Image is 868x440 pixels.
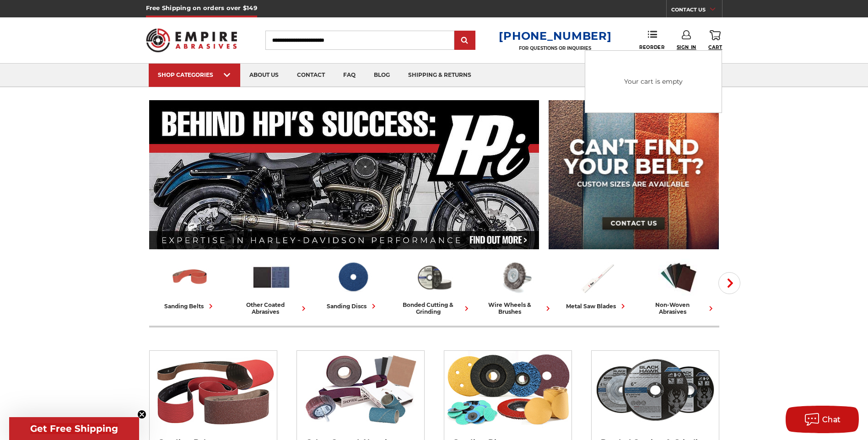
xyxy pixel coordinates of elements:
[9,417,139,440] div: Get Free ShippingClose teaser
[30,423,118,434] span: Get Free Shipping
[240,64,288,87] a: about us
[592,58,715,106] div: Your cart is empty
[334,64,365,87] a: faq
[399,64,480,87] a: shipping & returns
[499,29,611,43] a: [PHONE_NUMBER]
[639,44,664,50] span: Reorder
[414,258,454,297] img: Bonded Cutting & Grinding
[234,301,308,315] div: other coated abrasives
[658,258,699,297] img: Non-woven Abrasives
[456,32,474,50] input: Submit
[444,351,571,429] img: Sanding Discs
[677,44,696,50] span: Sign In
[170,258,210,297] img: Sanding Belts
[251,258,291,297] img: Other Coated Abrasives
[496,258,536,297] img: Wire Wheels & Brushes
[288,64,334,87] a: contact
[153,258,227,311] a: sanding belts
[499,45,611,51] p: FOR QUESTIONS OR INQUIRIES
[333,258,373,297] img: Sanding Discs
[234,258,308,315] a: other coated abrasives
[592,351,719,429] img: Bonded Cutting & Grinding
[642,258,716,315] a: non-woven abrasives
[822,415,841,424] span: Chat
[566,301,628,311] div: metal saw blades
[560,258,634,311] a: metal saw blades
[316,258,390,311] a: sanding discs
[642,301,716,315] div: non-woven abrasives
[150,351,277,429] img: Sanding Belts
[639,30,664,50] a: Reorder
[164,301,216,311] div: sanding belts
[149,100,539,249] img: Banner for an interview featuring Horsepower Inc who makes Harley performance upgrades featured o...
[708,44,722,50] span: Cart
[479,258,553,315] a: wire wheels & brushes
[671,5,722,17] a: CONTACT US
[137,410,146,419] button: Close teaser
[327,301,378,311] div: sanding discs
[577,258,617,297] img: Metal Saw Blades
[297,351,424,429] img: Other Coated Abrasives
[158,71,231,78] div: SHOP CATEGORIES
[786,406,859,433] button: Chat
[365,64,399,87] a: blog
[549,100,719,249] img: promo banner for custom belts.
[708,30,722,50] a: Cart
[397,258,471,315] a: bonded cutting & grinding
[397,301,471,315] div: bonded cutting & grinding
[718,272,740,294] button: Next
[146,22,237,58] img: Empire Abrasives
[479,301,553,315] div: wire wheels & brushes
